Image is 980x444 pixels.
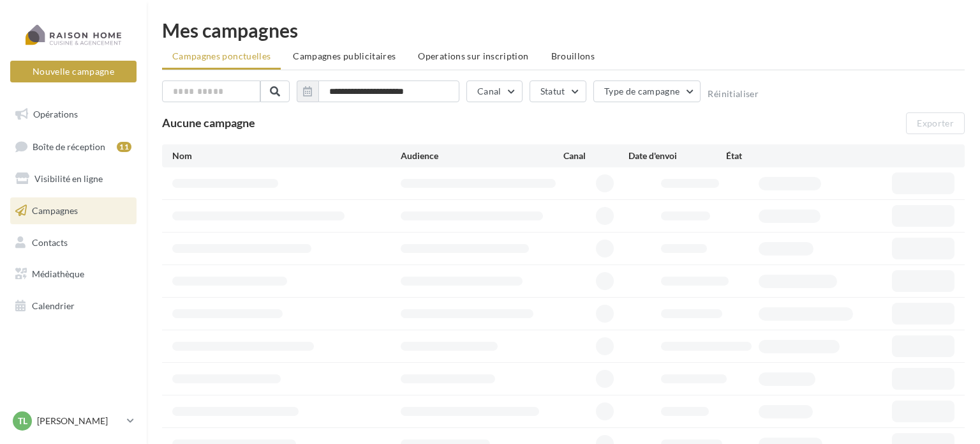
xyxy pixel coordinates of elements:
[10,61,137,82] button: Nouvelle campagne
[32,268,84,279] span: Médiathèque
[708,89,759,99] button: Réinitialiser
[37,415,122,427] p: [PERSON_NAME]
[33,109,78,119] span: Opérations
[726,149,824,162] div: État
[8,293,139,319] a: Calendrier
[8,261,139,287] a: Médiathèque
[593,80,701,102] button: Type de campagne
[906,112,965,134] button: Exporter
[32,236,68,247] span: Contacts
[10,409,137,433] a: TL [PERSON_NAME]
[34,173,103,184] span: Visibilité en ligne
[8,197,139,224] a: Campagnes
[18,415,27,427] span: TL
[162,116,255,130] span: Aucune campagne
[418,50,528,61] span: Operations sur inscription
[8,229,139,256] a: Contacts
[8,101,139,128] a: Opérations
[628,149,726,162] div: Date d'envoi
[293,50,396,61] span: Campagnes publicitaires
[172,149,401,162] div: Nom
[117,142,131,152] div: 11
[563,149,628,162] div: Canal
[466,80,523,102] button: Canal
[33,141,105,151] span: Boîte de réception
[8,165,139,192] a: Visibilité en ligne
[162,20,965,40] div: Mes campagnes
[32,205,78,216] span: Campagnes
[32,300,75,311] span: Calendrier
[401,149,563,162] div: Audience
[530,80,586,102] button: Statut
[8,133,139,160] a: Boîte de réception11
[551,50,595,61] span: Brouillons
